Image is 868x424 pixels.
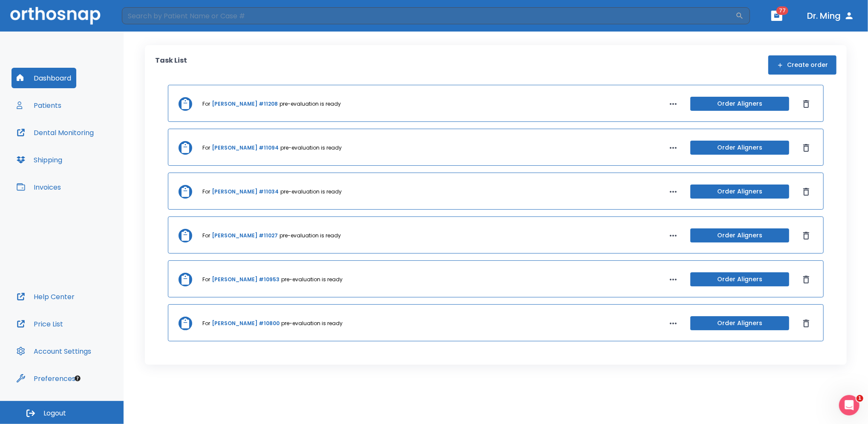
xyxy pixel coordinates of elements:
p: pre-evaluation is ready [280,144,342,152]
p: For [202,320,210,327]
p: For [202,100,210,108]
button: Create order [768,55,836,75]
button: Invoices [12,177,66,197]
span: Logout [43,409,66,418]
p: Task List [155,55,187,75]
button: Dismiss [799,317,813,330]
div: Tooltip anchor [74,375,81,382]
button: Dismiss [799,229,813,242]
button: Dental Monitoring [12,122,99,143]
button: Account Settings [12,341,96,361]
button: Dismiss [799,273,813,286]
p: pre-evaluation is ready [280,100,341,108]
input: Search by Patient Name or Case # [122,7,735,24]
a: [PERSON_NAME] #11094 [212,144,279,152]
p: pre-evaluation is ready [280,188,342,196]
p: pre-evaluation is ready [281,320,343,327]
button: Dr. Ming [804,8,858,23]
button: Order Aligners [690,141,789,155]
a: [PERSON_NAME] #11027 [212,232,278,239]
button: Preferences [12,368,81,389]
button: Dismiss [799,141,813,155]
button: Order Aligners [690,316,789,330]
a: [PERSON_NAME] #11034 [212,188,279,196]
iframe: Intercom live chat [839,395,859,415]
a: [PERSON_NAME] #10953 [212,276,280,283]
p: For [202,144,210,152]
a: [PERSON_NAME] #11208 [212,100,278,108]
span: 77 [776,6,788,15]
img: Orthosnap [10,7,101,24]
button: Dismiss [799,97,813,111]
button: Patients [12,95,66,115]
p: For [202,276,210,283]
button: Order Aligners [690,97,789,111]
p: For [202,188,210,196]
button: Dismiss [799,185,813,199]
button: Help Center [12,286,80,307]
button: Shipping [12,150,67,170]
button: Order Aligners [690,228,789,242]
button: Price List [12,314,68,334]
p: For [202,232,210,239]
button: Dashboard [12,68,76,88]
a: [PERSON_NAME] #10800 [212,320,280,327]
span: 1 [856,395,863,402]
p: pre-evaluation is ready [280,232,341,239]
button: Order Aligners [690,185,789,199]
button: Order Aligners [690,272,789,286]
p: pre-evaluation is ready [281,276,343,283]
